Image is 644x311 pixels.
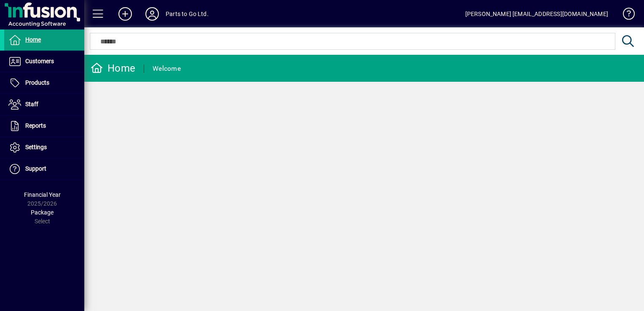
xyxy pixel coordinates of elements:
[139,6,166,21] button: Profile
[25,79,49,86] span: Products
[24,191,61,198] span: Financial Year
[91,62,135,75] div: Home
[25,144,47,150] span: Settings
[25,122,46,129] span: Reports
[4,72,84,94] a: Products
[4,51,84,72] a: Customers
[4,94,84,115] a: Staff
[4,158,84,180] a: Support
[617,2,633,29] a: Knowledge Base
[153,62,181,75] div: Welcome
[25,165,46,172] span: Support
[112,6,139,21] button: Add
[25,58,54,64] span: Customers
[25,101,38,107] span: Staff
[4,137,84,158] a: Settings
[4,115,84,137] a: Reports
[25,36,41,43] span: Home
[465,7,608,21] div: [PERSON_NAME] [EMAIL_ADDRESS][DOMAIN_NAME]
[166,7,209,21] div: Parts to Go Ltd.
[31,209,54,216] span: Package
